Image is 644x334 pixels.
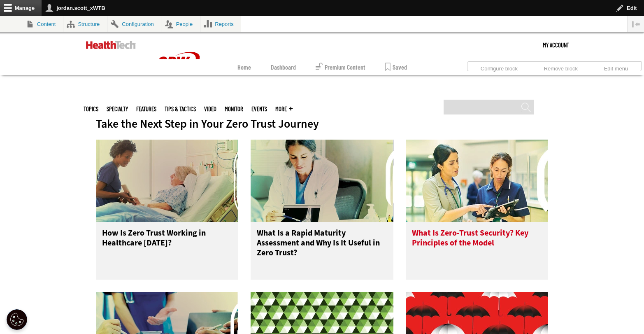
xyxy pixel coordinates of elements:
[22,16,63,32] a: Content
[251,106,267,112] a: Events
[271,59,296,75] a: Dashboard
[316,59,365,75] a: Premium Content
[63,16,107,32] a: Structure
[251,140,393,222] img: HT ZeroTrust Hero2
[251,140,393,280] a: HT ZeroTrust Hero2 What Is a Rapid Maturity Assessment and Why Is It Useful in Zero Trust?
[7,309,27,330] button: Open Preferences
[165,106,196,112] a: Tips & Tactics
[275,106,293,112] span: More
[541,63,581,72] a: Remove block
[204,106,216,112] a: Video
[628,16,644,32] button: Vertical orientation
[543,33,569,57] a: My Account
[406,140,549,280] a: Doctor and nurse conversing What Is Zero-Trust Security? Key Principles of the Model
[148,87,210,96] a: CDW
[257,228,387,261] h3: What Is a Rapid Maturity Assessment and Why Is It Useful in Zero Trust?
[412,228,542,261] h3: What Is Zero-Trust Security? Key Principles of the Model
[7,309,27,330] div: Cookie Settings
[102,228,232,261] h3: How Is Zero Trust Working in Healthcare [DATE]?
[84,106,98,112] span: Topics
[96,140,239,222] img: Nurse helping patient with device
[86,41,136,49] img: Home
[107,106,128,112] span: Specialty
[225,106,243,112] a: MonITor
[136,106,156,112] a: Features
[161,16,200,32] a: People
[107,16,161,32] a: Configuration
[385,59,407,75] a: Saved
[96,140,239,280] a: Nurse helping patient with device How Is Zero Trust Working in Healthcare [DATE]?
[237,59,251,75] a: Home
[148,33,210,93] img: Home
[96,117,549,131] div: Take the Next Step in Your Zero Trust Journey
[406,140,549,222] img: Doctor and nurse conversing
[601,63,631,72] a: Edit menu
[477,63,521,72] a: Configure block
[543,33,569,57] div: User menu
[200,16,241,32] a: Reports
